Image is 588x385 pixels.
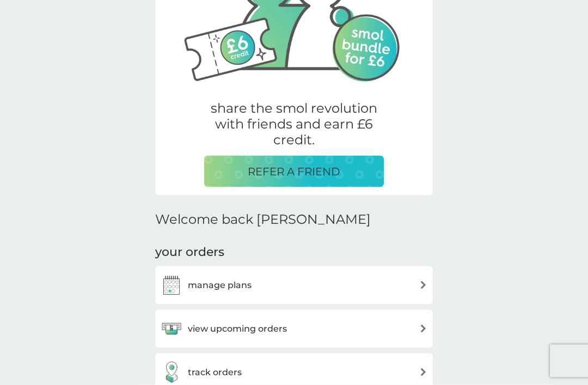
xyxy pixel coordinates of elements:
h3: your orders [155,244,224,261]
button: REFER A FRIEND [204,156,384,187]
p: share the smol revolution with friends and earn £6 credit. [204,101,384,148]
h3: manage plans [188,278,252,292]
p: REFER A FRIEND [248,163,340,180]
h3: track orders [188,365,242,380]
img: arrow right [419,325,427,333]
h3: view upcoming orders [188,322,287,336]
img: arrow right [419,368,427,376]
img: arrow right [419,281,427,289]
h2: Welcome back [PERSON_NAME] [155,212,371,228]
